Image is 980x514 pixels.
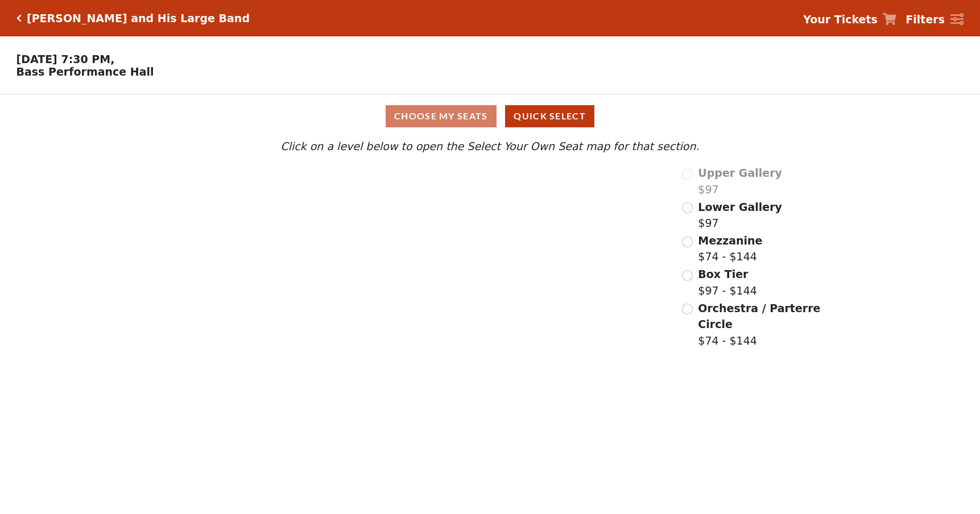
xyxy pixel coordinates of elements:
path: Orchestra / Parterre Circle - Seats Available: 23 [348,356,569,489]
label: $74 - $144 [698,233,762,265]
span: Mezzanine [698,234,762,247]
strong: Filters [905,13,945,26]
span: Upper Gallery [698,167,782,179]
span: Lower Gallery [698,201,782,213]
h5: [PERSON_NAME] and His Large Band [27,12,250,25]
path: Upper Gallery - Seats Available: 0 [228,175,446,227]
a: Click here to go back to filters [16,14,22,22]
label: $97 - $144 [698,266,757,299]
span: Orchestra / Parterre Circle [698,302,820,331]
strong: Your Tickets [803,13,878,26]
label: $74 - $144 [698,300,822,349]
span: Box Tier [698,268,748,280]
p: Click on a level below to open the Select Your Own Seat map for that section. [131,138,850,155]
label: $97 [698,199,782,231]
button: Quick Select [505,105,594,127]
a: Your Tickets [803,11,896,28]
a: Filters [905,11,964,28]
label: $97 [698,165,782,197]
